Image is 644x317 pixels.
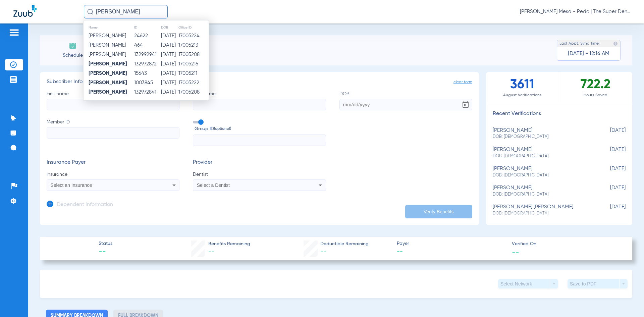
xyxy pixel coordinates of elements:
td: 17005208 [178,88,209,97]
small: (optional) [214,125,231,133]
td: [DATE] [161,78,178,88]
span: -- [99,248,112,257]
span: Deductible Remaining [320,241,369,248]
img: hamburger-icon [9,29,19,37]
td: 132992941 [134,50,160,59]
div: 722.2 [559,72,632,102]
span: Dentist [193,171,326,178]
td: [DATE] [161,88,178,97]
strong: [PERSON_NAME] [89,71,127,76]
span: DOB: [DEMOGRAPHIC_DATA] [493,172,592,178]
td: 17005224 [178,31,209,41]
label: Last name [193,91,326,110]
label: Member ID [47,119,179,146]
img: Zuub Logo [13,5,37,17]
span: [DATE] [592,147,626,159]
td: [DATE] [161,41,178,50]
span: Last Appt. Sync Time: [559,40,600,47]
span: Select a Dentist [197,182,230,188]
span: Hours Saved [559,92,632,99]
span: Group ID [195,125,326,133]
span: -- [320,249,326,255]
div: 3611 [486,72,559,102]
input: Last name [193,99,326,110]
span: Status [99,240,112,247]
h3: Subscriber Information [47,79,472,86]
span: [DATE] [592,204,626,216]
span: -- [512,248,519,255]
td: 17005222 [178,78,209,88]
div: [PERSON_NAME] [493,147,592,159]
strong: [PERSON_NAME] [89,80,127,85]
iframe: Chat Widget [610,285,644,317]
td: 15643 [134,69,160,78]
td: 17005208 [178,50,209,59]
span: Insurance [47,171,179,178]
h3: Provider [193,159,326,166]
button: Open calendar [459,98,472,111]
strong: [PERSON_NAME] [89,61,127,66]
h3: Insurance Payer [47,159,179,166]
img: Schedule [69,42,77,50]
input: DOBOpen calendar [339,99,472,110]
td: 17005216 [178,59,209,69]
td: 17005213 [178,41,209,50]
th: ID [134,24,160,31]
td: 24622 [134,31,160,41]
span: Select an Insurance [51,182,92,188]
span: DOB: [DEMOGRAPHIC_DATA] [493,153,592,159]
span: [DATE] [592,166,626,178]
td: [DATE] [161,50,178,59]
span: Schedule [57,52,89,59]
span: [PERSON_NAME] [89,33,126,38]
div: [PERSON_NAME] [493,166,592,178]
td: [DATE] [161,59,178,69]
div: [PERSON_NAME] [493,127,592,140]
td: 464 [134,41,160,50]
span: [DATE] - 12:16 AM [568,50,609,57]
input: Search for patients [84,5,168,18]
th: DOB [161,24,178,31]
span: -- [208,249,214,255]
span: [PERSON_NAME] [89,43,126,48]
span: Verified On [512,241,621,248]
input: Member ID [47,127,179,139]
td: 1003845 [134,78,160,88]
span: Payer [397,240,506,247]
span: [PERSON_NAME] Mesa - Pedo | The Super Dentists [520,8,631,15]
h3: Recent Verifications [486,111,632,117]
td: 132972872 [134,59,160,69]
td: [DATE] [161,69,178,78]
th: Name [84,24,134,31]
strong: [PERSON_NAME] [89,90,127,95]
span: [DATE] [592,185,626,197]
input: First name [47,99,179,110]
label: DOB [339,91,472,110]
span: -- [397,248,506,256]
span: clear form [453,79,472,86]
img: Search Icon [87,9,93,15]
span: [DATE] [592,127,626,140]
td: 17005211 [178,69,209,78]
div: [PERSON_NAME] [PERSON_NAME] [493,204,592,216]
label: First name [47,91,179,110]
h3: Dependent Information [57,202,113,208]
span: August Verifications [486,92,559,99]
img: last sync help info [613,41,618,46]
span: DOB: [DEMOGRAPHIC_DATA] [493,192,592,198]
td: 132972841 [134,88,160,97]
td: [DATE] [161,31,178,41]
span: DOB: [DEMOGRAPHIC_DATA] [493,134,592,140]
span: [PERSON_NAME] [89,52,126,57]
button: Verify Benefits [405,205,472,218]
th: Office ID [178,24,209,31]
div: [PERSON_NAME] [493,185,592,197]
span: Benefits Remaining [208,241,250,248]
